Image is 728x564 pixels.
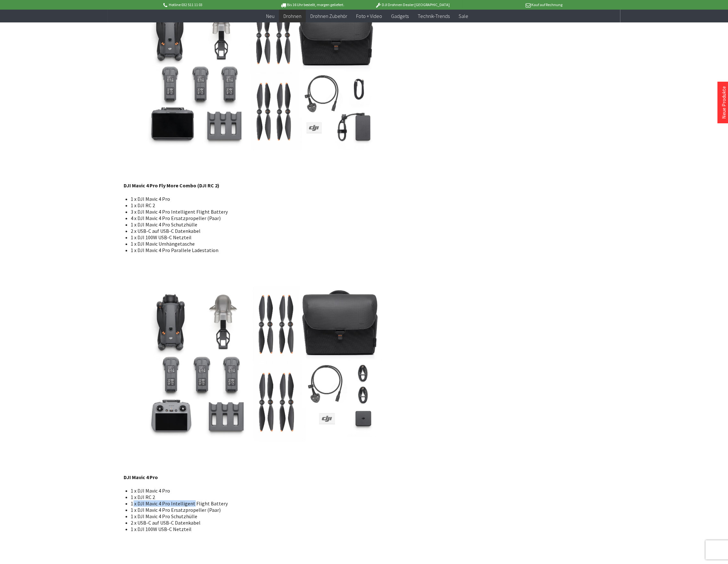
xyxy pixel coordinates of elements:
[131,526,397,532] li: 1 x DJI 100W USB-C Netzteil
[131,494,397,500] li: 1 x DJI RC 2
[131,507,397,513] li: 1 x DJI Mavic 4 Pro Ersatzpropeller (Paar)
[124,258,402,467] img: DJI-Mavic-4-Pro-Fly-More-Combo-DJI-RC-2-_from-above_battery-detached
[131,215,397,221] li: 4 x DJI Mavic 4 Pro Ersatzpropeller (Paar)
[454,10,473,23] a: Sale
[162,1,262,9] p: Hotline 032 511 11 03
[391,13,409,19] span: Gadgets
[131,196,397,202] li: 1 x DJI Mavic 4 Pro
[721,86,727,119] a: Neue Produkte
[131,487,397,494] li: 1 x DJI Mavic 4 Pro
[306,10,352,23] a: Drohnen Zubehör
[131,247,397,253] li: 1 x DJI Mavic 4 Pro Parallele Ladestation
[131,202,397,208] li: 1 x DJI RC 2
[131,221,397,228] li: 1 x DJI Mavic 4 Pro Schutzhülle
[363,1,462,9] p: DJI Drohnen Dealer [GEOGRAPHIC_DATA]
[352,10,387,23] a: Foto + Video
[279,10,306,23] a: Drohnen
[131,228,397,234] li: 2 x USB-C auf USB-C Datenkabel
[262,1,362,9] p: Bis 16 Uhr bestellt, morgen geliefert.
[262,10,279,23] a: Neu
[283,13,301,19] span: Drohnen
[131,234,397,241] li: 1 x DJI 100W USB-C Netzteil
[418,13,450,19] span: Technik-Trends
[124,182,220,189] strong: DJI Mavic 4 Pro Fly More Combo (DJI RC 2)
[413,10,454,23] a: Technik-Trends
[124,474,158,480] strong: DJI Mavic 4 Pro
[131,500,397,507] li: 1 x DJI Mavic 4 Pro Intelligent Flight Battery
[131,241,397,247] li: 1 x DJI Mavic Umhängetasche
[387,10,413,23] a: Gadgets
[462,1,562,9] p: Kauf auf Rechnung
[131,519,397,526] li: 2 x USB-C auf USB-C Datenkabel
[310,13,348,19] span: Drohnen Zubehör
[131,208,397,215] li: 3 x DJI Mavic 4 Pro Intelligent Flight Battery
[459,13,469,19] span: Sale
[266,13,274,19] span: Neu
[131,513,397,519] li: 1 x DJI Mavic 4 Pro Schutzhülle
[356,13,382,19] span: Foto + Video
